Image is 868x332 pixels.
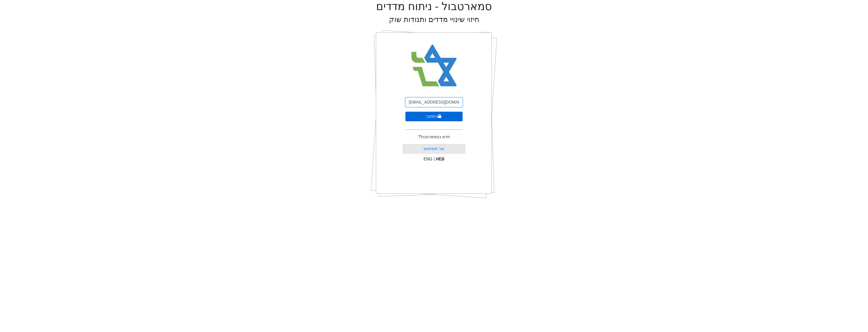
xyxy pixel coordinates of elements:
[405,98,463,107] input: אימייל
[405,112,463,121] button: התחבר
[403,144,466,154] button: צור משתמש
[424,147,444,151] a: צור משתמש
[436,157,445,161] span: HEB
[407,38,462,93] img: Smart Bull
[433,157,435,161] span: |
[418,134,450,140] p: חדש בסמארטבול?
[389,15,479,24] h2: חיזוי שינויי מדדים ותנודות שוק
[424,157,432,161] span: ENG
